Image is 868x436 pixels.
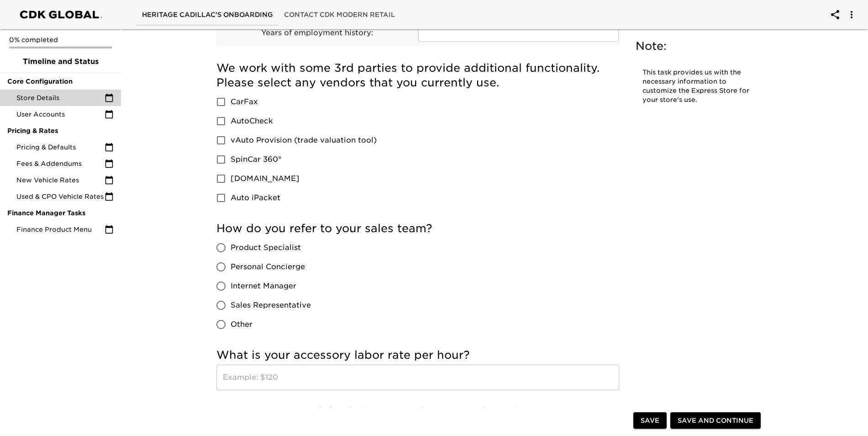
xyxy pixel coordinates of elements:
p: 0% completed [9,35,112,44]
span: Save and Continue [678,415,753,426]
p: Years of employment history: [217,27,418,38]
span: Auto iPacket [231,192,280,203]
span: Fees & Addendums [16,159,105,168]
span: Internet Manager [231,281,296,292]
h5: What is your accessory labor rate per hour? [216,348,619,362]
span: Pricing & Rates [7,126,114,135]
span: CarFax [231,96,258,107]
span: Core Configuration [7,77,114,86]
span: Heritage Cadillac's Onboarding [142,9,273,21]
span: Sales Representative [231,300,311,311]
span: Contact CDK Modern Retail [284,9,395,21]
span: User Accounts [16,110,105,119]
button: Save [633,412,667,429]
span: Store Details [16,93,105,102]
input: Example: $120 [216,365,619,390]
span: vAuto Provision (trade valuation tool) [231,135,377,146]
span: New Vehicle Rates [16,175,105,185]
span: [DOMAIN_NAME] [231,173,300,184]
span: Finance Manager Tasks [7,208,114,218]
span: Save [641,415,659,426]
span: AutoCheck [231,116,273,127]
span: Personal Concierge [231,261,305,272]
span: Other [231,319,253,330]
h5: How do you refer to your sales team? [216,221,619,236]
button: account of current user [841,4,863,26]
span: Used & CPO Vehicle Rates [16,192,105,201]
p: This task provides us with the necessary information to customize the Express Store for your stor... [642,68,752,105]
span: Pricing & Defaults [16,143,105,152]
button: Save and Continue [670,412,761,429]
h5: Do you use any of the following 3rd party trade tools? [216,404,619,419]
h5: We work with some 3rd parties to provide additional functionality. Please select any vendors that... [216,61,619,90]
span: Timeline and Status [7,56,114,67]
span: Finance Product Menu [16,225,105,234]
h5: Note: [636,39,759,53]
span: Product Specialist [231,242,301,253]
button: account of current user [824,4,846,26]
span: SpinCar 360° [231,154,282,165]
